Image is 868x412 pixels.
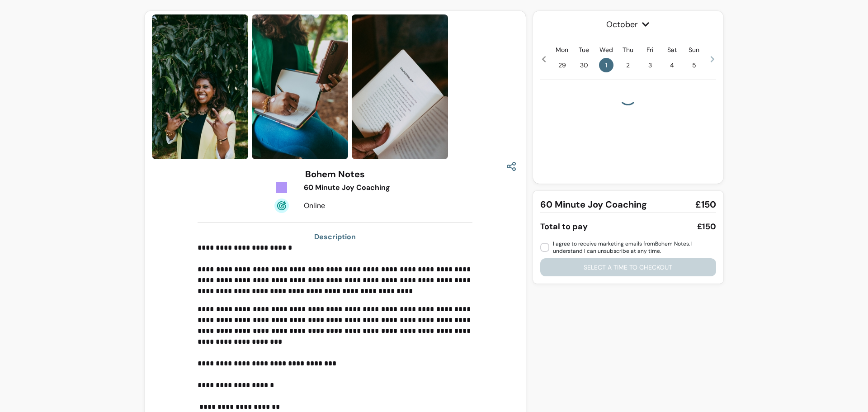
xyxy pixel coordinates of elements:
span: 5 [687,58,701,72]
div: £150 [697,220,716,233]
h3: Bohem Notes [305,168,365,180]
div: Total to pay [540,220,588,233]
div: Online [304,200,407,211]
p: Mon [556,45,568,54]
span: October [540,18,716,31]
p: Tue [579,45,589,54]
p: Fri [646,45,653,54]
img: https://d3pz9znudhj10h.cloudfront.net/7303976b-ee2b-4978-b334-1493fc9a6579 [152,14,248,159]
p: Thu [623,45,633,54]
span: 4 [665,58,679,72]
p: Sun [689,45,699,54]
h3: Description [198,232,472,242]
span: 1 [599,58,613,72]
span: 3 [643,58,657,72]
span: 60 Minute Joy Coaching [540,198,647,211]
img: https://d3pz9znudhj10h.cloudfront.net/f9eca2a4-7393-4335-a54e-1382400dcf7d [252,14,348,159]
span: £150 [695,198,716,211]
p: Sat [667,45,677,54]
span: 29 [555,58,569,72]
p: Wed [599,45,613,54]
span: 2 [621,58,635,72]
div: Loading [619,87,637,105]
img: https://d3pz9znudhj10h.cloudfront.net/25f26eea-7b72-4771-9d8b-0cf1eac2500d [352,14,448,159]
img: Tickets Icon [274,180,289,195]
div: 60 Minute Joy Coaching [304,182,407,193]
span: 30 [577,58,591,72]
